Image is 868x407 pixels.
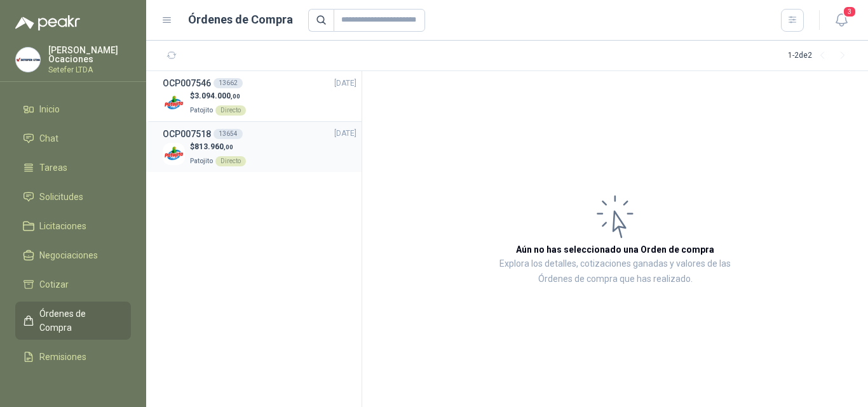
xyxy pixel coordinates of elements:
div: 13654 [214,129,243,139]
div: Directo [215,156,246,166]
img: Logo peakr [15,15,80,30]
span: ,00 [231,93,240,100]
div: 1 - 2 de 2 [788,46,853,66]
span: 3 [843,6,857,18]
span: Solicitudes [39,190,83,204]
a: Negociaciones [15,243,131,267]
div: Directo [215,105,246,116]
span: Inicio [39,102,60,116]
a: Órdenes de Compra [15,302,131,340]
p: [PERSON_NAME] Ocaciones [48,46,131,63]
span: Tareas [39,161,67,175]
button: 3 [830,9,853,32]
p: $ [190,141,246,153]
p: Explora los detalles, cotizaciones ganadas y valores de las Órdenes de compra que has realizado. [489,257,741,287]
span: Patojito [190,107,213,114]
span: Licitaciones [39,219,86,233]
span: Patojito [190,157,213,164]
a: Cotizar [15,272,131,297]
span: [DATE] [334,77,356,90]
h3: OCP007518 [163,127,211,141]
a: Solicitudes [15,185,131,209]
span: Órdenes de Compra [39,307,119,335]
span: [DATE] [334,128,356,140]
a: Configuración [15,374,131,398]
h3: OCP007546 [163,76,211,90]
a: Chat [15,126,131,150]
div: 13662 [214,78,243,88]
span: Negociaciones [39,248,98,262]
span: Cotizar [39,277,69,291]
p: $ [190,90,246,102]
a: Remisiones [15,345,131,369]
img: Company Logo [163,92,185,114]
h3: Aún no has seleccionado una Orden de compra [516,243,714,257]
a: Inicio [15,97,131,121]
a: Tareas [15,156,131,180]
a: OCP00751813654[DATE] Company Logo$813.960,00PatojitoDirecto [163,127,356,167]
a: Licitaciones [15,214,131,238]
img: Company Logo [16,48,40,72]
span: 3.094.000 [194,91,240,100]
a: OCP00754613662[DATE] Company Logo$3.094.000,00PatojitoDirecto [163,76,356,116]
span: Chat [39,131,58,145]
h1: Órdenes de Compra [188,11,293,29]
img: Company Logo [163,143,185,165]
p: Setefer LTDA [48,66,131,74]
span: 813.960 [194,142,233,151]
span: ,00 [224,143,233,150]
span: Remisiones [39,350,86,364]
